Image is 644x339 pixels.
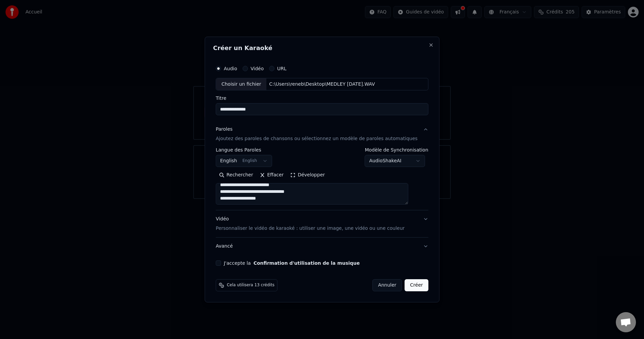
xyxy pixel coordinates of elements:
label: URL [277,66,286,71]
div: Paroles [216,126,232,133]
div: C:\Users\reneb\Desktop\MEDLEY [DATE].WAV [267,81,378,88]
button: Développer [287,170,328,181]
label: Vidéo [251,66,264,71]
label: Langue des Paroles [216,148,272,153]
div: ParolesAjoutez des paroles de chansons ou sélectionnez un modèle de paroles automatiques [216,148,428,210]
label: Titre [216,96,428,101]
label: Modèle de Synchronisation [365,148,428,153]
label: J'accepte la [224,261,360,265]
button: Annuler [372,279,402,291]
p: Ajoutez des paroles de chansons ou sélectionnez un modèle de paroles automatiques [216,136,418,142]
div: Vidéo [216,216,405,232]
button: J'accepte la [254,261,360,265]
button: ParolesAjoutez des paroles de chansons ou sélectionnez un modèle de paroles automatiques [216,121,428,148]
span: Cela utilisera 13 crédits [227,283,274,288]
button: Créer [405,279,428,291]
h2: Créer un Karaoké [213,45,431,51]
button: VidéoPersonnaliser le vidéo de karaoké : utiliser une image, une vidéo ou une couleur [216,211,428,238]
button: Effacer [256,170,287,181]
label: Audio [224,66,237,71]
div: Choisir un fichier [216,78,266,90]
button: Rechercher [216,170,256,181]
button: Avancé [216,238,428,255]
p: Personnaliser le vidéo de karaoké : utiliser une image, une vidéo ou une couleur [216,225,405,232]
